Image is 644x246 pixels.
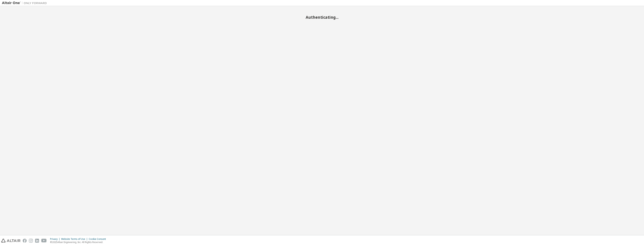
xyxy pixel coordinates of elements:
[2,15,642,20] h2: Authenticating...
[2,1,49,5] img: Altair One
[29,239,33,243] img: instagram.svg
[35,239,39,243] img: linkedin.svg
[23,239,27,243] img: facebook.svg
[61,238,89,241] div: Website Terms of Use
[41,239,47,243] img: youtube.svg
[1,239,20,243] img: altair_logo.svg
[50,241,108,244] p: © 2025 Altair Engineering, Inc. All Rights Reserved.
[89,238,108,241] div: Cookie Consent
[50,238,61,241] div: Privacy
